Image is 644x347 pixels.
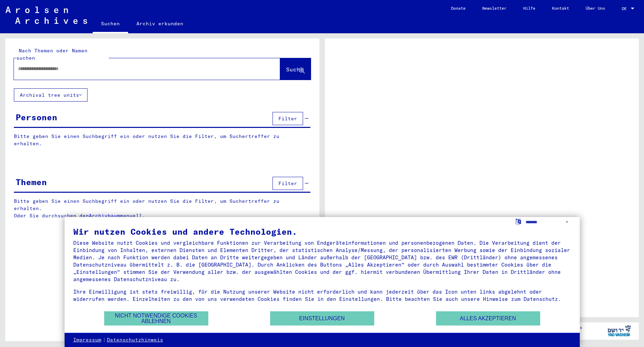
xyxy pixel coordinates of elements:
a: Archivbaum [89,212,120,219]
div: Personen [16,111,57,123]
button: Archival tree units [14,88,87,102]
button: Filter [273,177,303,190]
p: Bitte geben Sie einen Suchbegriff ein oder nutzen Sie die Filter, um Suchertreffer zu erhalten. [14,133,310,147]
span: DE [622,6,629,11]
a: Suchen [93,15,128,33]
div: Ihre Einwilligung ist stets freiwillig, für die Nutzung unserer Website nicht erforderlich und ka... [73,288,571,303]
div: Themen [16,176,47,188]
a: Impressum [73,337,101,344]
a: Archiv erkunden [128,15,192,32]
select: Sprache auswählen [526,217,571,227]
span: Filter [278,115,297,122]
div: Diese Website nutzt Cookies und vergleichbare Funktionen zur Verarbeitung von Endgeräteinformatio... [73,239,571,283]
label: Sprache auswählen [515,218,522,225]
span: Filter [278,180,297,186]
mat-label: Nach Themen oder Namen suchen [16,47,87,61]
button: Alles akzeptieren [436,311,540,326]
button: Filter [273,112,303,125]
button: Nicht notwendige Cookies ablehnen [104,311,208,326]
img: yv_logo.png [606,322,632,339]
span: Suche [286,66,303,73]
a: Datenschutzhinweis [107,337,163,344]
button: Suche [280,58,311,80]
p: Bitte geben Sie einen Suchbegriff ein oder nutzen Sie die Filter, um Suchertreffer zu erhalten. O... [14,198,311,219]
button: Einstellungen [270,311,374,326]
img: Arolsen_neg.svg [6,7,87,24]
div: Wir nutzen Cookies und andere Technologien. [73,227,571,236]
